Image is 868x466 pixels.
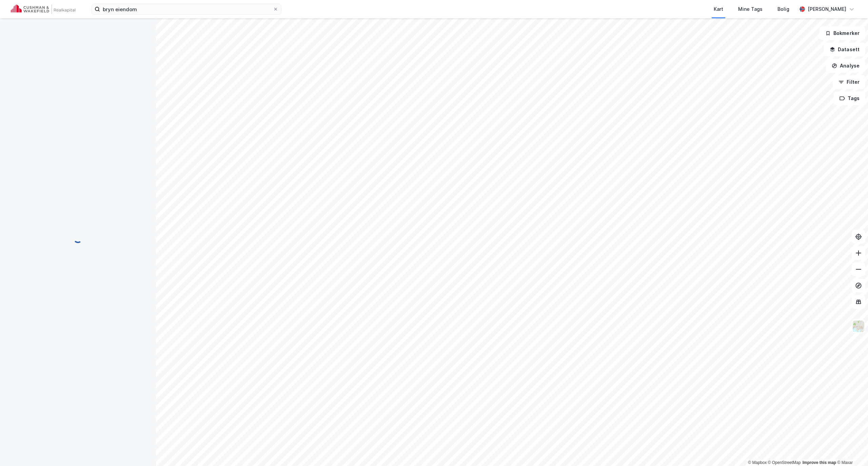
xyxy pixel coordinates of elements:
[748,460,767,465] a: Mapbox
[852,320,865,333] img: Z
[820,26,865,40] button: Bokmerker
[11,4,75,14] img: cushman-wakefield-realkapital-logo.202ea83816669bd177139c58696a8fa1.svg
[714,5,723,13] div: Kart
[834,92,865,105] button: Tags
[824,43,865,56] button: Datasett
[826,59,865,73] button: Analyse
[803,460,836,465] a: Improve this map
[834,433,868,466] div: Kontrollprogram for chat
[808,5,846,13] div: [PERSON_NAME]
[834,433,868,466] iframe: Chat Widget
[777,5,789,13] div: Bolig
[73,233,83,244] img: spinner.a6d8c91a73a9ac5275cf975e30b51cfb.svg
[833,75,865,89] button: Filter
[768,460,801,465] a: OpenStreetMap
[100,4,273,14] input: Søk på adresse, matrikkel, gårdeiere, leietakere eller personer
[738,5,763,13] div: Mine Tags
